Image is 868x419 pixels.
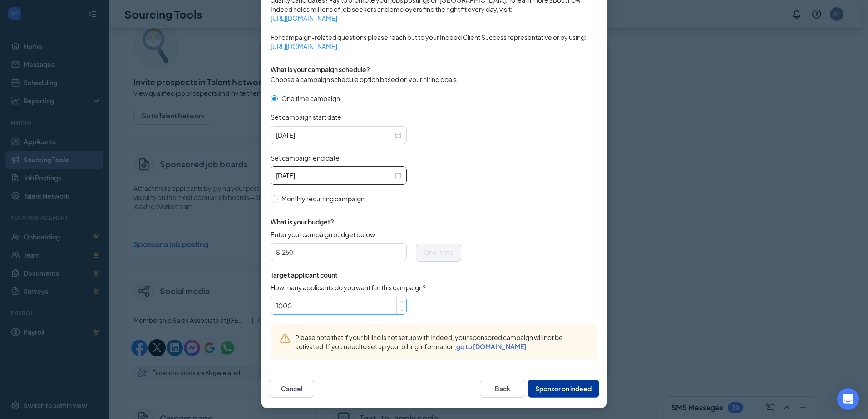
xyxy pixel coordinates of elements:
span: $ [276,245,280,259]
span: What is your budget? [271,217,461,226]
input: 2025-09-24 [276,171,393,180]
span: Decrease Value [396,306,406,314]
span: One time campaign [278,93,344,103]
span: For campaign-related questions please reach out to your Indeed Client Success representative or b... [271,33,597,51]
span: One-time [424,248,454,256]
span: Target applicant count [271,270,461,279]
span: Set campaign end date [271,153,340,162]
div: Open Intercom Messenger [837,388,859,410]
span: down [399,307,404,313]
span: Monthly recurring campaign [278,194,368,204]
span: Please note that if your billing is not set up with Indeed, your sponsored campaign will not be a... [295,333,588,351]
button: Cancel [269,380,314,398]
span: Choose a campaign schedule option based on your hiring goals. [271,75,459,83]
svg: Warning [280,333,291,344]
a: [URL][DOMAIN_NAME] [271,42,597,51]
span: What is your campaign schedule? [271,65,370,73]
input: 2025-09-16 [276,130,393,140]
span: How many applicants do you want for this campaign? [271,283,426,292]
span: Increase Value [396,297,406,306]
a: go to [DOMAIN_NAME] [456,342,526,351]
a: [URL][DOMAIN_NAME] [271,14,597,23]
span: Set campaign start date [271,112,341,122]
span: Enter your campaign budget below. [271,230,376,239]
span: up [399,299,404,304]
button: Back [480,380,525,398]
button: Sponsor on indeed [528,380,599,398]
